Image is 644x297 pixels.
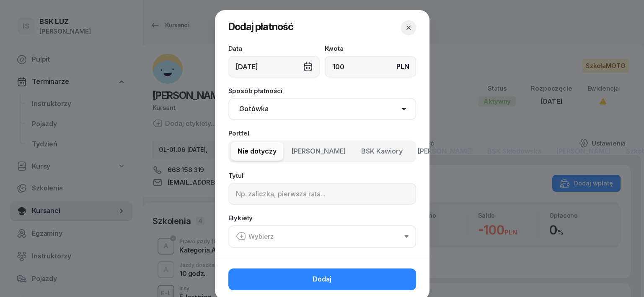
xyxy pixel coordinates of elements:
[556,146,611,157] span: [PERSON_NAME]
[361,146,403,157] span: BSK Kawiory
[292,146,346,157] span: [PERSON_NAME]
[228,225,416,248] button: Wybierz
[228,183,416,205] input: Np. zaliczka, pierwsza rata...
[285,142,353,161] button: [PERSON_NAME]
[228,268,416,290] button: Dodaj
[354,142,409,161] button: BSK Kawiory
[418,146,472,157] span: [PERSON_NAME]
[313,274,331,285] span: Dodaj
[325,56,416,78] input: 0
[228,21,293,33] span: Dodaj płatność
[487,146,541,157] span: BSK Skłodowska
[411,142,479,161] button: [PERSON_NAME]
[550,142,618,161] button: [PERSON_NAME]
[231,142,283,161] button: Nie dotyczy
[238,146,277,157] span: Nie dotyczy
[236,231,274,242] div: Wybierz
[481,142,548,161] button: BSK Skłodowska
